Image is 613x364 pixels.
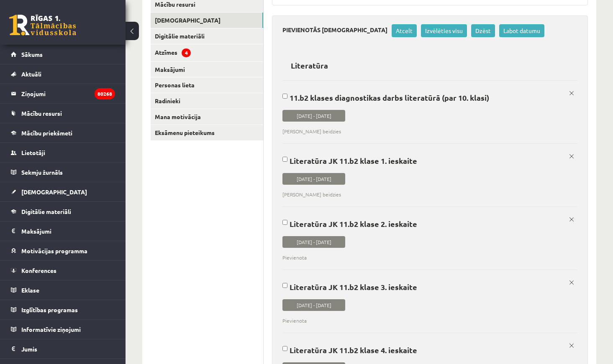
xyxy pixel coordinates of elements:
a: Lietotāji [11,143,115,162]
span: [PERSON_NAME] beidzies [282,191,571,198]
a: Radinieki [151,93,263,109]
span: Aktuāli [21,70,41,78]
p: 11.b2 klases diagnostikas darbs literatūrā (par 10. klasi) [282,93,571,102]
a: Digitālie materiāli [11,202,115,221]
p: Literatūra JK 11.b2 klase 3. ieskaite [282,283,571,291]
span: Pievienota [282,317,571,324]
a: Mana motivācija [151,109,263,125]
span: Jumis [21,345,37,353]
a: x [566,340,577,351]
a: Digitālie materiāli [151,28,263,44]
legend: Ziņojumi [21,84,115,103]
span: Informatīvie ziņojumi [21,326,81,333]
a: x [566,87,577,99]
i: 80268 [95,88,115,99]
a: Ziņojumi80268 [11,84,115,103]
a: Atzīmes4 [151,44,263,61]
a: Izvēlēties visu [421,24,467,37]
a: Mācību priekšmeti [11,123,115,143]
span: Lietotāji [21,149,45,156]
span: Konferences [21,267,56,274]
span: 4 [182,48,191,57]
span: Digitālie materiāli [21,208,71,215]
span: [DATE] - [DATE] [282,236,345,248]
span: [DATE] - [DATE] [282,110,345,122]
a: Rīgas 1. Tālmācības vidusskola [9,15,76,36]
a: Jumis [11,339,115,359]
p: Literatūra JK 11.b2 klase 1. ieskaite [282,156,571,165]
h2: Literatūra [282,56,336,75]
span: [DATE] - [DATE] [282,299,345,311]
a: Personas lieta [151,77,263,93]
span: Eklase [21,286,39,294]
input: Literatūra JK 11.b2 klase 2. ieskaite [DATE] - [DATE] Pievienota x [282,219,287,225]
a: Labot datumu [499,24,544,37]
a: Motivācijas programma [11,241,115,260]
input: 11.b2 klases diagnostikas darbs literatūrā (par 10. klasi) [DATE] - [DATE] [PERSON_NAME] beidzies x [282,93,287,99]
p: Literatūra JK 11.b2 klase 2. ieskaite [282,219,571,228]
span: Motivācijas programma [21,247,87,255]
a: Atcelt [392,24,417,37]
span: Mācību priekšmeti [21,129,72,137]
span: Sākums [21,51,43,58]
a: Sekmju žurnāls [11,163,115,182]
a: Eksāmenu pieteikums [151,125,263,140]
span: [DATE] - [DATE] [282,173,345,185]
a: Konferences [11,261,115,280]
a: x [566,150,577,162]
a: Dzēst [471,24,495,37]
span: Izglītības programas [21,306,78,313]
input: Literatūra JK 11.b2 klase 1. ieskaite [DATE] - [DATE] [PERSON_NAME] beidzies x [282,156,287,162]
legend: Maksājumi [21,221,115,241]
a: Sākums [11,45,115,64]
span: Pievienota [282,254,571,261]
input: Literatūra JK 11.b2 klase 3. ieskaite [DATE] - [DATE] Pievienota x [282,283,287,288]
a: Informatīvie ziņojumi [11,320,115,339]
a: x [566,214,577,225]
a: Izglītības programas [11,300,115,319]
a: Mācību resursi [11,104,115,123]
p: Literatūra JK 11.b2 klase 4. ieskaite [282,346,571,354]
span: Mācību resursi [21,109,62,117]
a: Maksājumi [151,62,263,77]
input: Literatūra JK 11.b2 klase 4. ieskaite [DATE] - [DATE] Pievienota x [282,346,287,351]
a: [DEMOGRAPHIC_DATA] [11,182,115,201]
span: [PERSON_NAME] beidzies [282,127,571,135]
a: x [566,277,577,288]
span: [DEMOGRAPHIC_DATA] [21,188,87,196]
a: Aktuāli [11,64,115,84]
span: Sekmju žurnāls [21,168,63,176]
a: [DEMOGRAPHIC_DATA] [151,13,263,28]
a: Eklase [11,280,115,300]
a: Maksājumi [11,221,115,241]
h3: Pievienotās [DEMOGRAPHIC_DATA] [282,24,392,33]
